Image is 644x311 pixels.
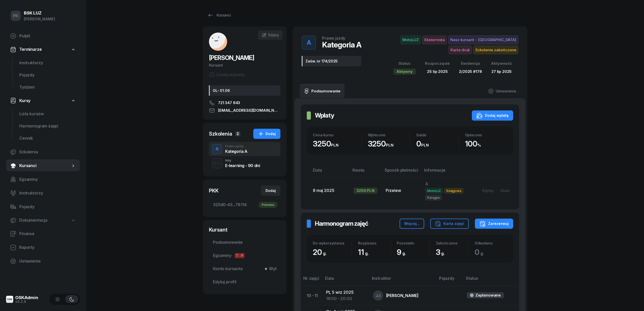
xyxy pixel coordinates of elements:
[15,57,80,69] a: Instruktorzy
[349,167,382,178] th: Kwota
[209,72,247,78] button: Dodaj etykiety...
[393,69,416,75] div: Aktywny
[368,139,410,149] div: 3250
[19,46,42,53] span: Terminarze
[259,202,277,208] div: Pobrano
[209,62,280,69] div: Kursant
[213,145,221,153] div: A
[323,251,327,256] small: g.
[19,162,71,169] span: Kursanci
[416,133,459,137] div: Saldo
[19,190,76,197] span: Instruktorzy
[368,133,410,137] div: Wpłacono
[6,30,80,42] a: Pulpit
[322,286,369,305] td: Pt, 5 wrz 2025
[322,36,345,40] div: Prawo jazdy
[463,275,519,286] th: Status
[213,252,276,259] span: Egzaminy
[353,188,378,194] div: 3250 PLN
[6,215,80,226] a: Dokumentacja
[386,293,419,298] div: [PERSON_NAME]
[425,195,442,200] span: Paragon
[235,253,240,258] span: T
[212,158,222,168] button: E-L
[225,159,260,162] div: Inny
[313,133,362,137] div: Cena kursu
[480,251,484,256] small: g.
[386,143,393,148] small: PLN
[459,60,482,67] div: Ewidencja
[207,12,231,18] div: Kursanci
[397,241,429,245] div: Pozostało
[24,16,55,22] div: [PERSON_NAME]
[15,120,80,132] a: Harmonogram zajęć
[315,111,334,120] h2: Wpłaty
[19,72,76,78] span: Pojazdy
[209,107,280,113] a: [EMAIL_ADDRESS][DOMAIN_NAME]
[15,81,80,93] a: Tydzień
[6,296,13,303] img: logo-xs@2x.png
[213,266,276,272] span: Konto kursanta
[425,188,443,193] span: MotoLUZ
[19,149,76,155] span: Szkolenia
[307,167,349,178] th: Data
[19,176,76,183] span: Egzaminy
[13,14,19,18] span: PK
[209,226,280,233] div: Kursant
[209,130,232,137] div: Szkolenia
[425,181,428,186] span: A
[479,221,509,227] div: Zarezerwuj
[382,167,421,178] th: Sposób płatności
[209,142,280,156] button: APrawo jazdyKategoria A
[375,293,381,298] span: JJ
[253,129,280,139] button: Dodaj
[19,244,76,251] span: Raporty
[473,46,518,54] span: Szkolenie zakończone
[203,10,235,20] a: Kursanci
[476,112,509,119] div: Dodaj wpłatę
[19,123,76,129] span: Harmonogram zajęć
[209,156,280,170] button: E-LInnyE-learning - 90 dni
[313,248,329,257] span: 20
[358,248,371,257] span: 11
[465,133,507,137] div: Opłacono
[225,145,247,148] div: Prawo jazdy
[6,187,80,199] a: Instruktorzy
[19,135,76,142] span: Cennik
[315,220,368,228] h2: Harmonogram zajęć
[393,60,416,67] div: Status
[209,250,280,262] a: EgzaminyTP
[15,132,80,144] a: Cennik
[305,38,313,48] div: A
[15,296,38,300] div: OSKAdmin
[19,204,76,210] span: Pojazdy
[479,186,497,195] button: Edytuj
[267,266,276,272] span: Wył
[322,40,361,49] div: Kategoria A
[482,188,493,193] div: Edytuj
[15,69,80,81] a: Pojazdy
[19,60,76,66] span: Instruktorzy
[441,251,445,256] small: g.
[477,143,481,148] small: %
[491,68,512,75] div: 27 lip 2025
[397,248,408,257] span: 9
[322,275,369,286] th: Data
[472,110,513,121] button: Dodaj wpłatę
[400,36,421,44] span: MotoLUZ
[313,188,334,193] span: 8 maj 2025
[24,11,55,15] div: BSK LUZ
[6,255,80,267] a: Ustawienia
[209,100,280,106] a: 721 347 843
[421,143,429,148] small: PLN
[6,228,80,240] a: Finanse
[6,95,80,107] a: Kursy
[6,160,80,172] a: Kursanci
[313,139,362,149] div: 3250
[427,69,448,74] span: 25 lip 2025
[301,275,322,286] th: Nr zajęć
[6,201,80,213] a: Pojazdy
[331,143,338,148] small: PLN
[436,275,463,286] th: Pojazdy
[240,253,245,258] span: P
